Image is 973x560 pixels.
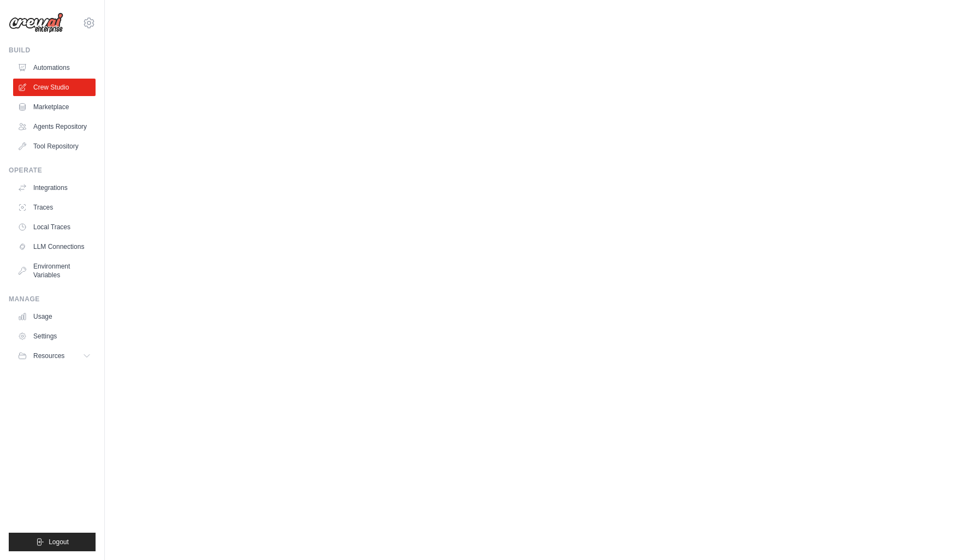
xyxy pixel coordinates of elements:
a: Marketplace [13,98,96,116]
img: Logo [9,13,63,33]
a: Environment Variables [13,258,96,284]
button: Resources [13,347,96,365]
a: Integrations [13,179,96,196]
a: Usage [13,308,96,325]
a: Traces [13,199,96,216]
a: LLM Connections [13,238,96,255]
button: Logout [9,533,96,551]
a: Local Traces [13,218,96,236]
div: Build [9,46,96,55]
a: Automations [13,59,96,76]
div: Operate [9,166,96,175]
div: Manage [9,295,96,303]
a: Agents Repository [13,118,96,135]
a: Settings [13,327,96,345]
span: Resources [33,352,64,360]
span: Logout [49,538,69,546]
a: Crew Studio [13,79,96,96]
a: Tool Repository [13,138,96,155]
